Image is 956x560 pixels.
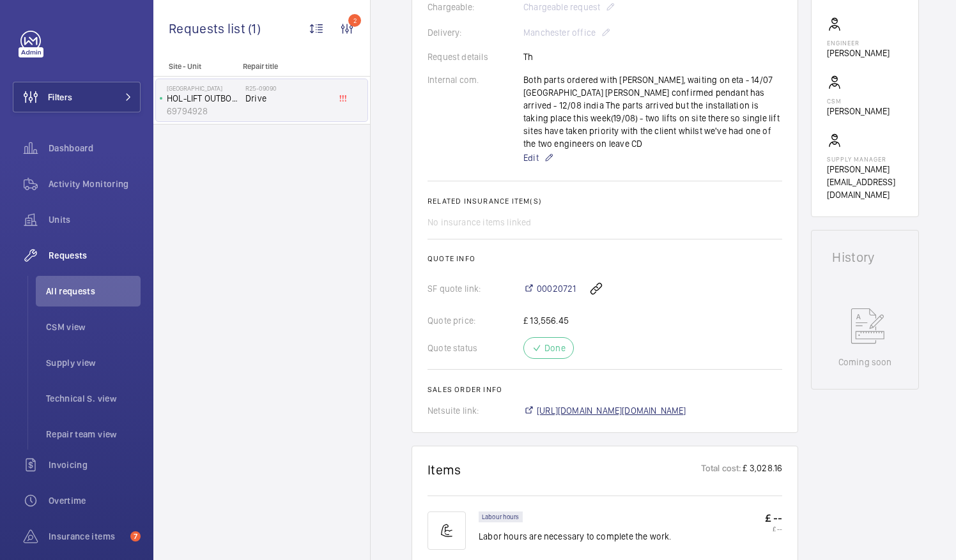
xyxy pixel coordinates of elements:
[428,511,466,550] img: muscle-sm.svg
[243,62,327,71] p: Repair title
[428,254,782,263] h2: Quote info
[701,462,741,478] p: Total cost:
[153,62,238,71] p: Site - Unit
[523,404,686,417] a: [URL][DOMAIN_NAME][DOMAIN_NAME]
[838,356,892,368] p: Coming soon
[49,142,141,155] span: Dashboard
[167,105,240,117] p: 69794928
[169,20,248,36] span: Requests list
[765,525,782,533] p: £ --
[827,39,890,47] p: Engineer
[765,511,782,525] p: £ --
[523,151,539,164] span: Edit
[523,282,576,295] a: 00020721
[827,163,903,201] p: [PERSON_NAME][EMAIL_ADDRESS][DOMAIN_NAME]
[46,356,141,369] span: Supply view
[827,105,890,117] p: [PERSON_NAME]
[245,92,330,105] span: Drive
[167,84,240,92] p: [GEOGRAPHIC_DATA]
[537,404,686,417] span: [URL][DOMAIN_NAME][DOMAIN_NAME]
[13,82,141,112] button: Filters
[428,197,782,206] h2: Related insurance item(s)
[48,91,72,103] span: Filters
[827,97,890,105] p: CSM
[832,251,898,264] h1: History
[46,321,141,333] span: CSM view
[482,515,520,519] p: Labour hours
[428,462,461,478] h1: Items
[49,249,141,262] span: Requests
[428,385,782,394] h2: Sales order info
[130,531,141,541] span: 7
[49,530,125,543] span: Insurance items
[46,428,141,441] span: Repair team view
[49,458,141,471] span: Invoicing
[49,178,141,190] span: Activity Monitoring
[167,92,240,105] p: HOL-LIFT OUTBOUND
[827,47,890,59] p: [PERSON_NAME]
[245,84,330,92] h2: R25-09090
[46,285,141,298] span: All requests
[46,392,141,405] span: Technical S. view
[49,494,141,507] span: Overtime
[827,155,903,163] p: Supply manager
[49,213,141,226] span: Units
[741,462,782,478] p: £ 3,028.16
[479,530,672,543] p: Labor hours are necessary to complete the work.
[537,282,576,295] span: 00020721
